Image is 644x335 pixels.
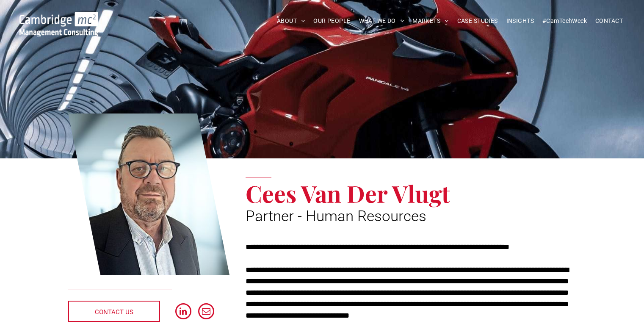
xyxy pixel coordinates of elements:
a: WHAT WE DO [355,14,409,28]
span: Cees Van Der Vlugt [246,177,450,209]
a: MARKETS [408,14,453,28]
a: OUR PEOPLE [309,14,354,28]
a: Cees Van Der Vlugt | Partner - Human Resources | Cambridge Management Consulting [68,112,230,277]
a: INSIGHTS [502,14,538,28]
a: CONTACT [591,14,627,28]
span: CONTACT US [95,302,133,323]
span: Partner - Human Resources [246,208,426,225]
a: ABOUT [273,14,310,28]
img: Cambridge MC Logo [19,12,98,36]
a: #CamTechWeek [538,14,591,28]
a: linkedin [175,303,191,321]
a: email [198,303,214,321]
a: Your Business Transformed | Cambridge Management Consulting [19,13,98,22]
a: CASE STUDIES [453,14,502,28]
a: CONTACT US [68,301,160,322]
